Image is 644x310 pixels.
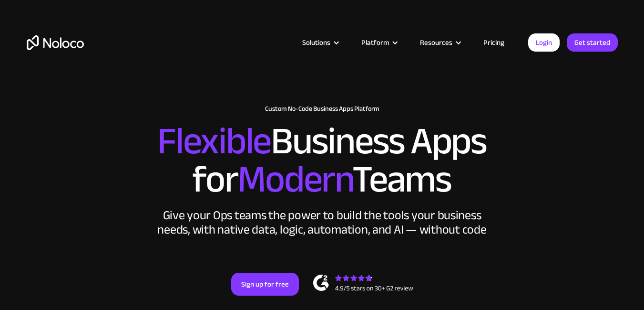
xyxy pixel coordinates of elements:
a: Sign up for free [231,273,299,296]
h2: Business Apps for Teams [27,122,618,199]
h1: Custom No-Code Business Apps Platform [27,105,618,113]
div: Solutions [302,36,330,49]
span: Modern [237,144,352,215]
div: Resources [408,36,471,49]
a: home [27,35,84,50]
div: Resources [420,36,452,49]
a: Pricing [471,36,516,49]
div: Platform [361,36,389,49]
div: Platform [349,36,408,49]
div: Give your Ops teams the power to build the tools your business needs, with native data, logic, au... [155,208,489,237]
a: Get started [567,33,618,52]
a: Login [528,33,560,52]
div: Solutions [290,36,349,49]
span: Flexible [157,106,271,177]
